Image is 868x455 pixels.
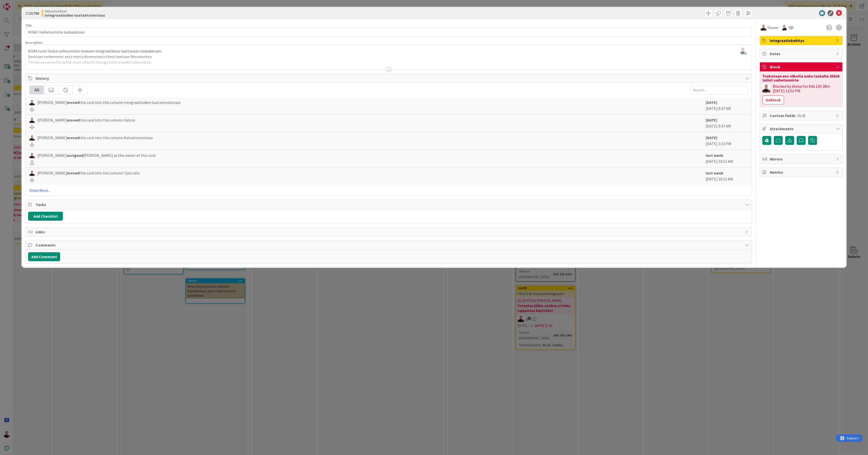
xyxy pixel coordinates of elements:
img: AA [29,170,35,176]
b: Integraatioiden tuotantotestaus [45,13,105,17]
a: Show More... [29,187,748,193]
span: [PERSON_NAME] this card into this column Integraatioiden tuotantotestaus [37,99,181,105]
img: AA [762,84,770,92]
span: Integraatiokehitys [770,38,833,43]
span: ( 0/4 ) [797,113,805,118]
b: moved [67,135,79,140]
b: last week [706,170,723,175]
img: AA [29,118,35,123]
input: type card name here... [25,28,752,37]
b: assigned [67,153,83,158]
span: Custom Fields [770,113,833,119]
span: Attachments [770,126,833,132]
span: Description [25,40,43,45]
img: AA [29,153,35,158]
span: Comments [36,242,742,248]
b: moved [67,118,79,123]
button: Add Comment [28,252,60,261]
b: [DATE] [706,118,717,123]
button: Add Checklist [28,212,63,221]
input: Search... [690,85,748,94]
img: GyOPHTWdLeFzhezoR5WqbUuXKKP5xpSS.jpg [739,47,746,54]
div: [DATE] 9:37 AM [706,117,748,129]
label: Title [25,23,32,28]
img: AA [29,100,35,105]
p: KOAS tulisi lisätä vaihtunniste mukaan integraatiossa luettavaan laskudataan. [28,48,749,54]
span: Metrics [770,169,833,175]
img: AA [761,25,767,31]
img: AN [781,25,787,30]
div: Tsekataan ens viikolla onko laskulle 35626 tullut vaihetunniste [762,74,840,82]
div: [DATE] 10:11 AM [706,170,748,182]
div: All [30,86,44,94]
b: moved [67,100,79,105]
span: Taloustuotteet [45,9,105,13]
span: Support [10,1,23,7]
button: Unblock [762,95,784,104]
b: [DATE] [706,135,717,140]
span: Tasks [36,202,742,207]
span: Links [36,229,742,235]
div: [DATE] 3:13 PM [706,135,748,147]
div: [DATE] 10:11 AM [706,152,748,165]
span: History [36,75,742,81]
span: Owner [768,25,779,31]
span: Mirrors [770,156,833,162]
span: ID [25,10,39,16]
img: AA [29,135,35,141]
div: Blocked by Aleksi for 84d 23h 38m [DATE] 12:52 PM [773,84,840,93]
span: [PERSON_NAME] this card into this column Valmis [37,117,135,123]
span: [PERSON_NAME] this card into this column Työn alla [37,170,139,176]
div: [DATE] 9:37 AM [706,99,748,112]
b: moved [67,170,79,175]
b: [DATE] [706,100,717,105]
span: Block [770,64,833,70]
span: [PERSON_NAME] this card into this column Katselmoinnissa [37,135,153,141]
span: Dates [770,51,833,57]
p: Sovitaan tarkemmin, että mistä dimensiosta tämä haetaan Netvisorista. [28,54,749,60]
b: last week [706,153,723,158]
b: 21708 [29,11,39,16]
span: [PERSON_NAME] [PERSON_NAME] as the owner of this card [37,152,155,158]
